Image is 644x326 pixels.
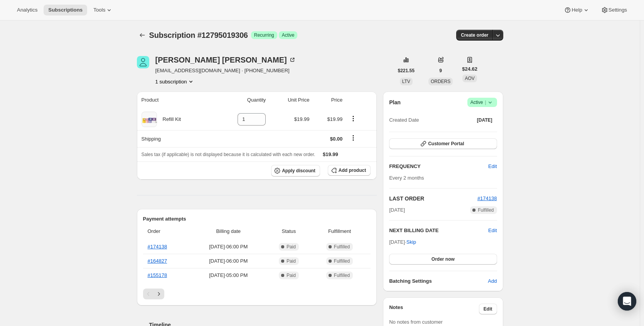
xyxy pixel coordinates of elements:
span: $0.00 [330,136,343,142]
img: product img [142,112,157,127]
span: Order now [432,256,455,262]
span: Help [572,7,582,13]
a: #174138 [477,195,497,201]
th: Order [143,223,190,240]
span: [DATE] · 05:00 PM [192,272,265,279]
span: Fulfilled [334,258,350,264]
span: Fulfilled [334,272,350,278]
button: Tools [89,5,118,15]
span: Every 2 months [389,175,424,181]
span: Created Date [389,116,419,124]
button: Settings [596,5,632,15]
span: Active [282,32,295,38]
button: [DATE] [472,115,497,126]
button: Product actions [347,114,359,123]
span: $19.99 [323,151,338,157]
button: Add product [328,165,371,176]
button: Customer Portal [389,138,497,149]
span: $221.55 [398,68,415,74]
button: Next [153,289,164,299]
span: Status [269,228,309,235]
span: [DATE] · [389,239,416,245]
h2: Plan [389,98,401,106]
span: Customer Portal [428,141,464,147]
button: Add [483,275,501,287]
span: [EMAIL_ADDRESS][DOMAIN_NAME] · [PHONE_NUMBER] [155,67,296,75]
button: Order now [389,254,497,265]
button: $221.55 [393,65,419,76]
button: Skip [402,236,421,248]
span: Subscriptions [48,7,83,13]
button: Subscriptions [137,30,148,41]
span: LTV [402,79,410,84]
span: $24.62 [462,65,477,73]
nav: Pagination [143,289,371,299]
h3: Notes [389,304,479,314]
h2: NEXT BILLING DATE [389,227,488,234]
button: Analytics [12,5,42,15]
th: Unit Price [268,92,312,109]
button: Help [559,5,594,15]
span: [DATE] · 06:00 PM [192,257,265,265]
span: $19.99 [327,116,342,122]
button: Edit [488,227,497,234]
span: Create order [461,32,488,38]
button: #174138 [477,195,497,202]
div: Open Intercom Messenger [618,292,636,311]
span: Apply discount [282,168,315,174]
h2: Payment attempts [143,215,371,223]
span: Subscription #12795019306 [149,31,248,39]
a: #174138 [148,244,167,250]
span: Fulfillment [313,228,366,235]
span: ORDERS [431,79,450,84]
span: [DATE] [477,117,492,123]
span: Rebecca McGlynn [137,56,149,68]
h6: Batching Settings [389,277,488,285]
h2: LAST ORDER [389,195,477,202]
span: Active [470,98,494,106]
button: Create order [456,30,493,41]
a: #155178 [148,272,167,278]
span: AOV [465,76,474,81]
span: 9 [439,68,442,74]
span: Fulfilled [334,244,350,250]
span: [DATE] · 06:00 PM [192,243,265,251]
span: Skip [406,238,416,246]
span: Settings [609,7,627,13]
span: Add [488,277,497,285]
th: Product [137,92,214,109]
div: Refill Kit [157,115,181,123]
button: Edit [484,160,501,173]
span: Edit [484,306,492,312]
div: [PERSON_NAME] [PERSON_NAME] [155,56,296,64]
th: Quantity [214,92,268,109]
span: Sales tax (if applicable) is not displayed because it is calculated with each new order. [142,152,315,157]
a: #164827 [148,258,167,264]
span: Add product [339,167,366,173]
span: Fulfilled [478,207,494,213]
button: Product actions [155,78,195,85]
span: Paid [287,272,296,278]
th: Price [312,92,345,109]
span: | [485,99,486,105]
th: Shipping [137,130,214,147]
span: Edit [488,163,497,170]
span: Tools [93,7,105,13]
span: Paid [287,244,296,250]
button: Edit [479,304,497,314]
span: Analytics [17,7,37,13]
button: Shipping actions [347,134,359,142]
button: Apply discount [271,165,320,177]
span: No notes from customer [389,319,443,325]
span: $19.99 [294,116,310,122]
button: 9 [435,65,447,76]
span: Billing date [192,228,265,235]
button: Subscriptions [44,5,87,15]
span: Recurring [254,32,274,38]
span: [DATE] [389,206,405,214]
h2: FREQUENCY [389,163,488,170]
span: Paid [287,258,296,264]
